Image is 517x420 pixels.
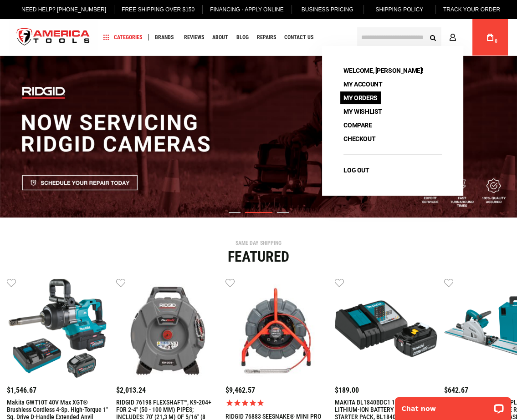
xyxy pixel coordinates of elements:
img: MAKITA BL1840BDC1 18V LXT® LITHIUM-ION BATTERY AND CHARGER STARTER PACK, BL1840B, DC18RC (4.0AH) [335,278,437,380]
div: Featured [7,249,510,264]
a: Brands [151,31,178,44]
a: Blog [232,31,253,44]
div: SAME DAY SHIPPING [7,240,510,246]
button: Search [424,29,441,46]
a: MAKITA BL1840BDC1 18V LXT® LITHIUM-ION BATTERY AND CHARGER STARTER PACK, BL1840B, DC18RC (4.0AH) [335,278,437,382]
a: Repairs [253,31,280,44]
span: $2,013.24 [116,386,146,395]
span: Categories [103,34,142,40]
a: RIDGID 76198 FLEXSHAFT™, K9-204+ FOR 2-4 [116,278,219,382]
span: Rated 5.0 out of 5 stars 1 reviews [225,399,328,407]
span: Repairs [257,35,276,40]
a: 0 [481,19,499,56]
a: RIDGID 76883 SEESNAKE® MINI PRO [225,278,328,382]
a: My Account [340,78,385,91]
a: About [208,31,232,44]
span: 0 [495,39,497,44]
a: store logo [9,20,97,55]
img: Makita GWT10T 40V max XGT® Brushless Cordless 4‑Sp. High‑Torque 1" Sq. Drive D‑Handle Extended An... [7,278,109,380]
a: Checkout [340,132,379,145]
img: RIDGID 76883 SEESNAKE® MINI PRO [225,278,328,380]
span: Shipping Policy [375,6,423,13]
span: Reviews [184,35,204,40]
img: America Tools [9,20,97,55]
a: Makita GWT10T 40V max XGT® Brushless Cordless 4‑Sp. High‑Torque 1" Sq. Drive D‑Handle Extended An... [7,278,109,382]
a: Compare [340,119,375,132]
a: My Orders [340,91,380,104]
span: $189.00 [335,386,359,395]
span: Blog [236,35,249,40]
span: Brands [155,35,174,40]
span: $9,462.57 [225,386,255,395]
a: Contact Us [280,31,317,44]
a: Log Out [340,164,372,177]
a: My Wishlist [340,105,385,118]
span: $1,546.67 [7,386,36,395]
span: Welcome, [PERSON_NAME]! [340,64,426,77]
span: About [212,35,228,40]
img: RIDGID 76198 FLEXSHAFT™, K9-204+ FOR 2-4 [116,278,219,380]
a: RIDGID 76883 SEESNAKE® MINI PRO [225,413,321,420]
a: Reviews [180,31,208,44]
iframe: LiveChat chat widget [389,391,517,420]
span: $642.67 [444,386,468,395]
span: Contact Us [284,35,313,40]
a: Categories [99,31,146,44]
